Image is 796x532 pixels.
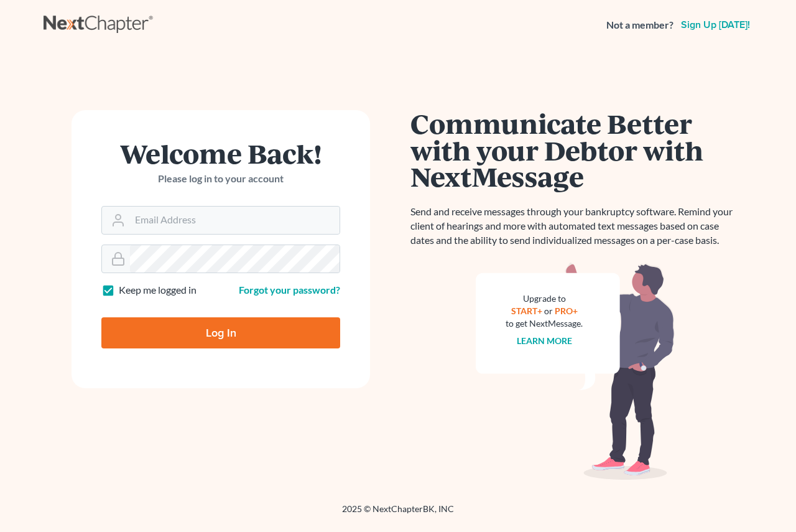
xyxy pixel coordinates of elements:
[101,317,340,348] input: Log In
[410,110,740,190] h1: Communicate Better with your Debtor with NextMessage
[555,306,578,316] a: PRO+
[119,283,197,297] label: Keep me logged in
[506,317,583,330] div: to get NextMessage.
[130,207,340,234] input: Email Address
[101,140,340,167] h1: Welcome Back!
[410,205,740,248] p: Send and receive messages through your bankruptcy software. Remind your client of hearings and mo...
[544,306,553,316] span: or
[44,503,752,525] div: 2025 © NextChapterBK, INC
[476,263,675,480] img: nextmessage_bg-59042aed3d76b12b5cd301f8e5b87938c9018125f34e5fa2b7a6b67550977c72.svg
[678,20,752,30] a: Sign up [DATE]!
[511,306,542,316] a: START+
[101,172,340,186] p: Please log in to your account
[506,292,583,305] div: Upgrade to
[606,18,673,32] strong: Not a member?
[239,284,340,296] a: Forgot your password?
[517,335,572,346] a: Learn more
